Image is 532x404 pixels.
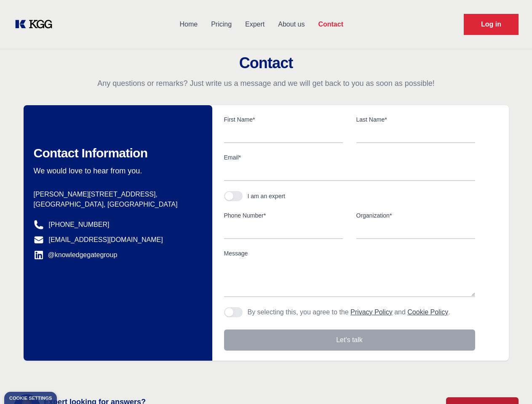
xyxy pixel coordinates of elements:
a: [EMAIL_ADDRESS][DOMAIN_NAME] [49,235,163,245]
p: By selecting this, you agree to the and . [248,307,450,317]
a: Pricing [204,13,238,35]
p: Any questions or remarks? Just write us a message and we will get back to you as soon as possible! [10,78,522,88]
a: Expert [238,13,271,35]
label: Phone Number* [224,211,343,220]
a: Home [173,13,204,35]
label: Email* [224,153,475,162]
a: Privacy Policy [350,308,393,316]
label: Last Name* [356,115,475,124]
div: Cookie settings [9,396,52,401]
label: Organization* [356,211,475,220]
p: [PERSON_NAME][STREET_ADDRESS], [34,189,199,199]
h2: Contact Information [34,146,199,161]
iframe: Chat Widget [490,364,532,404]
p: We would love to hear from you. [34,166,199,176]
a: @knowledgegategroup [34,250,118,260]
a: [PHONE_NUMBER] [49,220,110,230]
p: [GEOGRAPHIC_DATA], [GEOGRAPHIC_DATA] [34,199,199,210]
h2: Contact [10,55,522,72]
a: About us [271,13,311,35]
a: Contact [311,13,350,35]
label: First Name* [224,115,343,124]
label: Message [224,249,475,258]
a: Cookie Policy [407,308,448,316]
a: KOL Knowledge Platform: Talk to Key External Experts (KEE) [13,18,59,31]
a: Request Demo [464,14,519,35]
div: I am an expert [248,192,286,200]
button: Let's talk [224,330,475,351]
